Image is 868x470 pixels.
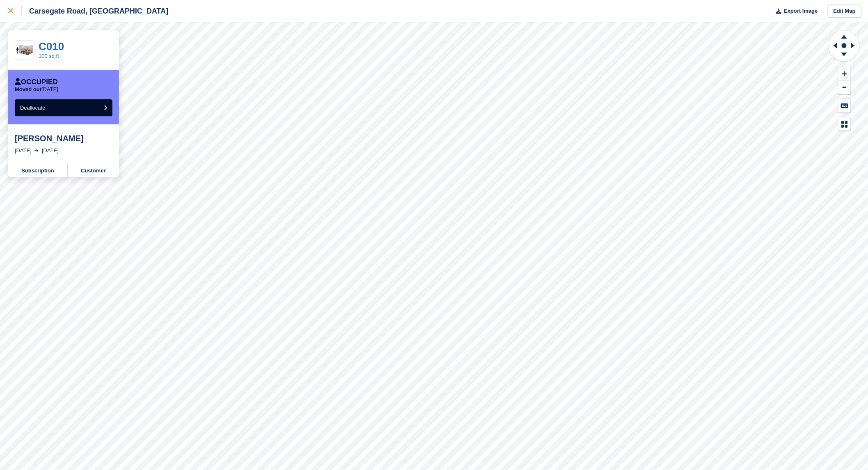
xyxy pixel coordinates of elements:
[828,5,861,18] a: Edit Map
[68,164,119,177] a: Customer
[15,133,112,143] div: [PERSON_NAME]
[39,53,59,59] a: 100 sq ft
[838,81,851,94] button: Zoom Out
[34,149,39,152] img: arrow-right-light-icn-cde0832a797a2874e46488d9cf13f60e5c3a73dbe684e267c42b8395dfbc2abf.svg
[15,99,112,116] button: Deallocate
[39,40,64,53] a: C010
[8,164,68,177] a: Subscription
[15,86,41,92] span: Moved out
[15,43,34,57] img: 100-sqft-unit.jpg
[42,147,59,155] div: [DATE]
[771,5,818,18] button: Export Image
[15,86,58,93] p: [DATE]
[22,6,168,16] div: Carsegate Road, [GEOGRAPHIC_DATA]
[20,105,45,111] span: Deallocate
[838,99,851,112] button: Keyboard Shortcuts
[838,117,851,131] button: Map Legend
[838,67,851,81] button: Zoom In
[15,78,58,86] div: Occupied
[784,7,818,15] span: Export Image
[15,147,32,155] div: [DATE]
